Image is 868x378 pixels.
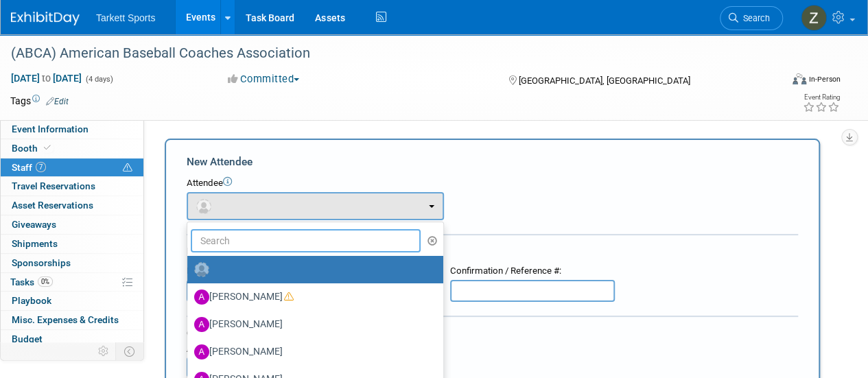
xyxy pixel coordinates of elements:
[46,97,69,106] a: Edit
[1,158,143,177] a: Staff7
[1,273,143,292] a: Tasks0%
[1,292,143,310] a: Playbook
[12,200,93,211] span: Asset Reservations
[96,12,155,23] span: Tarkett Sports
[11,12,80,25] img: ExhibitDay
[194,317,209,332] img: A.jpg
[1,215,143,234] a: Giveaways
[450,265,615,278] div: Confirmation / Reference #:
[1,196,143,215] a: Asset Reservations
[194,262,209,277] img: Unassigned-User-Icon.png
[1,139,143,158] a: Booth
[8,5,591,19] body: Rich Text Area. Press ALT-0 for help.
[10,72,82,84] span: [DATE] [DATE]
[1,235,143,253] a: Shipments
[738,13,770,23] span: Search
[12,143,54,154] span: Booth
[194,314,430,335] label: [PERSON_NAME]
[40,73,53,84] span: to
[223,72,305,86] button: Committed
[10,276,53,287] span: Tasks
[12,257,71,268] span: Sponsorships
[12,295,51,306] span: Playbook
[194,341,430,363] label: [PERSON_NAME]
[187,177,798,190] div: Attendee
[12,180,95,191] span: Travel Reservations
[808,74,841,84] div: In-Person
[1,311,143,329] a: Misc. Expenses & Credits
[187,154,798,169] div: New Attendee
[12,333,43,344] span: Budget
[12,162,46,173] span: Staff
[518,75,690,86] span: [GEOGRAPHIC_DATA], [GEOGRAPHIC_DATA]
[38,276,53,287] span: 0%
[12,219,56,230] span: Giveaways
[1,177,143,196] a: Travel Reservations
[12,123,89,134] span: Event Information
[187,244,798,258] div: Registration / Ticket Info (optional)
[1,330,143,349] a: Budget
[10,94,69,108] td: Tags
[44,144,51,152] i: Booth reservation complete
[1,254,143,272] a: Sponsorships
[801,5,827,31] img: Zak Sigler
[194,344,209,359] img: A.jpg
[194,286,430,308] label: [PERSON_NAME]
[84,75,113,84] span: (4 days)
[803,94,840,101] div: Event Rating
[116,342,144,360] td: Toggle Event Tabs
[12,314,119,325] span: Misc. Expenses & Credits
[194,290,209,305] img: A.jpg
[187,327,798,340] div: Cost:
[123,162,132,174] span: Potential Scheduling Conflict -- at least one attendee is tagged in another overlapping event.
[720,6,783,30] a: Search
[36,162,46,172] span: 7
[191,229,421,252] input: Search
[719,71,841,92] div: Event Format
[1,120,143,139] a: Event Information
[92,342,116,360] td: Personalize Event Tab Strip
[12,238,58,249] span: Shipments
[6,41,770,66] div: (ABCA) American Baseball Coaches Association
[793,73,806,84] img: Format-Inperson.png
